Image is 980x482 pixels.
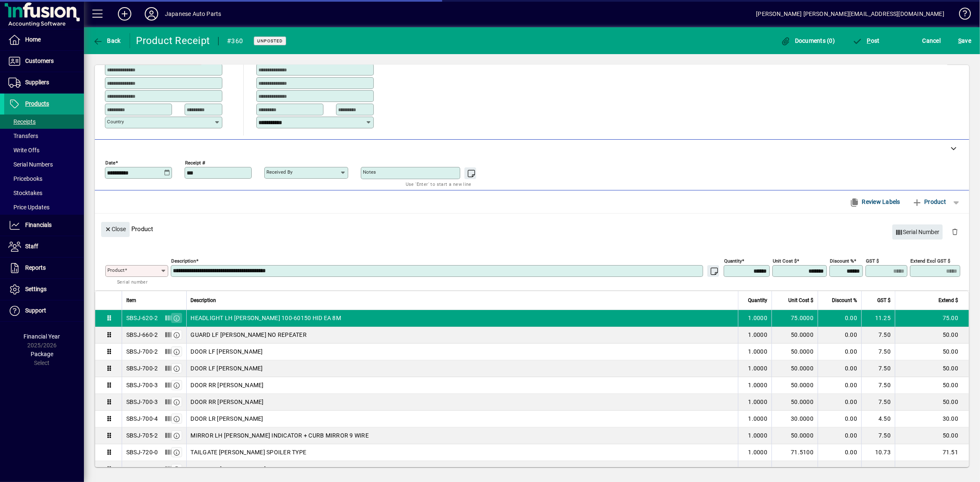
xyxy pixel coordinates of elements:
span: Discount % [832,296,857,305]
td: 4.50 [861,461,895,478]
a: Staff [4,236,84,257]
span: Pricebooks [8,175,42,182]
mat-label: Product [107,267,125,273]
span: ost [852,37,880,44]
span: Financial Year [24,333,60,340]
div: Product Receipt [136,34,210,47]
mat-label: Unit Cost $ [773,258,797,263]
td: 0.00 [818,394,861,411]
td: 71.51 [895,444,969,461]
span: Serial Numbers [8,161,53,168]
td: 1.0000 [738,344,771,360]
span: Review Labels [850,195,900,208]
a: Knowledge Base [953,2,970,29]
button: Save [956,33,973,48]
span: Reports [25,264,46,271]
app-page-header-button: Delete [945,228,965,235]
span: Settings [25,286,47,292]
td: 1.0000 [738,427,771,444]
span: Suppliers [25,79,49,86]
td: 7.50 [861,377,895,394]
span: 50.0000 [791,347,813,356]
span: 71.5100 [791,448,813,456]
td: MIRROR LH [PERSON_NAME] INDICATOR + CURB MIRROR 9 WIRE [186,427,738,444]
td: 0.00 [818,427,861,444]
mat-label: Receipt # [185,159,205,165]
span: 30.0000 [791,414,813,423]
div: #360 [227,34,243,48]
div: SBSJ-700-4 [126,414,158,423]
button: Profile [138,6,165,21]
td: 75.00 [895,310,969,327]
span: Support [25,307,46,314]
td: 11.25 [861,310,895,327]
div: [PERSON_NAME] [PERSON_NAME][EMAIL_ADDRESS][DOMAIN_NAME] [756,7,944,21]
td: DOOR LF [PERSON_NAME] [186,360,738,377]
mat-label: Notes [363,169,376,175]
a: Receipts [4,115,84,129]
span: Home [25,36,41,43]
td: 30.00 [895,411,969,427]
mat-label: Discount % [830,258,854,263]
span: Price Updates [8,204,50,211]
mat-label: Description [171,258,196,263]
div: SBSJ-705-2 [126,431,158,440]
span: Product [912,195,946,208]
td: 0.00 [818,310,861,327]
app-page-header-button: Close [99,225,132,232]
span: Serial Number [896,225,940,239]
td: 0.00 [818,360,861,377]
td: 0.00 [818,461,861,478]
td: DOOR RR [PERSON_NAME] [186,377,738,394]
span: 30.0000 [791,465,813,473]
span: Financials [25,221,52,228]
div: Product [95,214,969,244]
span: 50.0000 [791,431,813,440]
span: 50.0000 [791,381,813,389]
td: 0.00 [818,377,861,394]
span: Item [126,296,136,305]
a: Serial Numbers [4,157,84,172]
a: Pricebooks [4,172,84,186]
td: 10.73 [861,444,895,461]
button: Documents (0) [778,33,837,48]
div: SBSJ-620-2 [126,314,158,322]
td: 50.00 [895,394,969,411]
mat-label: GST $ [866,258,879,263]
button: Review Labels [846,194,904,209]
span: Close [104,222,126,236]
td: 1.0000 [738,310,771,327]
button: Cancel [920,33,943,48]
span: Unposted [257,38,283,44]
span: Cancel [923,34,941,47]
span: 50.0000 [791,398,813,406]
div: SBSJ-660-2 [126,331,158,339]
div: SBSJ-700-2 [126,347,158,356]
div: SBSJ-700-2 [126,364,158,373]
td: 50.00 [895,327,969,344]
td: TAILGATE [PERSON_NAME] SPOILER TYPE [186,444,738,461]
span: Transfers [8,133,38,139]
app-page-header-button: Back [84,33,130,48]
td: 50.00 [895,344,969,360]
mat-label: Extend excl GST $ [910,258,950,263]
button: Close [101,222,130,237]
td: 1.0000 [738,327,771,344]
mat-label: Quantity [724,258,742,263]
td: 7.50 [861,360,895,377]
span: Quantity [748,296,767,305]
td: GUARD LF [PERSON_NAME] NO REPEATER [186,327,738,344]
span: 75.0000 [791,314,813,322]
td: 7.50 [861,427,895,444]
a: Suppliers [4,72,84,93]
td: 1.0000 [738,360,771,377]
a: Support [4,300,84,321]
a: Transfers [4,129,84,143]
a: Financials [4,215,84,236]
a: Stocktakes [4,186,84,200]
td: 50.00 [895,427,969,444]
span: Back [93,37,121,44]
td: 50.00 [895,360,969,377]
td: DOOR RR [PERSON_NAME] [186,394,738,411]
td: 1.0000 [738,444,771,461]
